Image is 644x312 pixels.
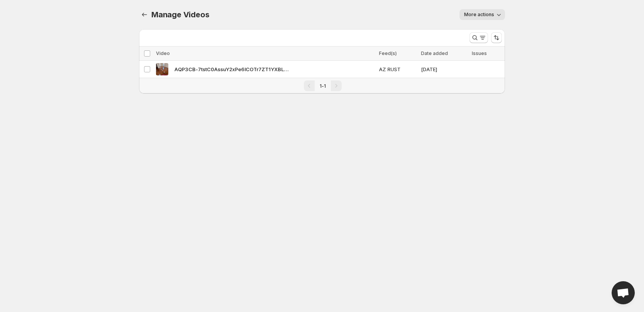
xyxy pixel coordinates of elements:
img: AQP3CB-7tstC0AssuY2xPe6lCOTr7ZT1YXBLadF961c36FsgAcJkU1ck99evktEXEGQq3Lflj89Fivvn6dsWXuSpzigNZyfBp... [156,63,168,75]
span: More actions [464,12,494,18]
nav: Pagination [139,78,505,93]
span: Date added [421,50,448,56]
span: Issues [472,50,487,56]
span: Manage Videos [151,10,209,19]
button: Search and filter results [470,32,488,43]
span: AQP3CB-7tstC0AssuY2xPe6lCOTr7ZT1YXBLadF961c36FsgAcJkU1ck99evktEXEGQq3Lflj89Fivvn6dsWXuSpzigNZyfBp... [174,65,290,73]
span: 1-1 [320,83,326,89]
td: [DATE] [419,61,470,78]
span: Video [156,50,170,56]
a: Open chat [612,281,635,304]
span: Feed(s) [379,50,397,56]
button: More actions [460,9,505,20]
button: Sort the results [491,32,502,43]
button: Manage Videos [139,9,150,20]
span: AZ RUST [379,65,416,73]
